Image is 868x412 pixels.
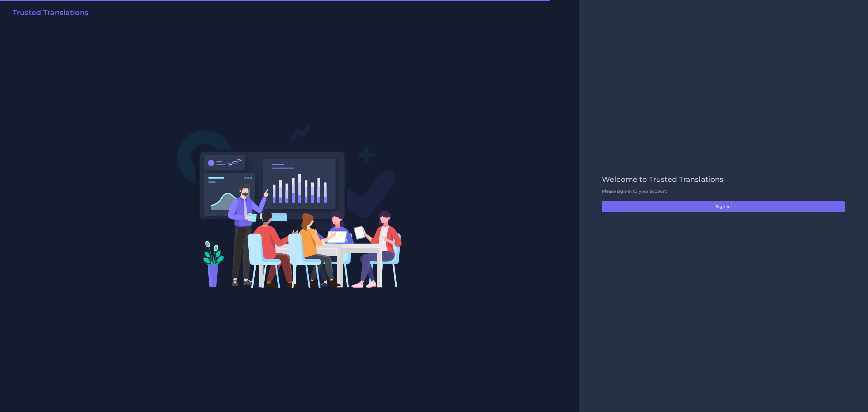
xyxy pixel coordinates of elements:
[602,175,845,184] h2: Welcome to Trusted Translations
[177,124,402,289] img: Login V2
[13,8,88,17] h2: Trusted Translations
[602,201,845,212] button: Sign in
[602,188,845,195] p: Please sign-in to your account
[8,8,88,19] a: Trusted Translations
